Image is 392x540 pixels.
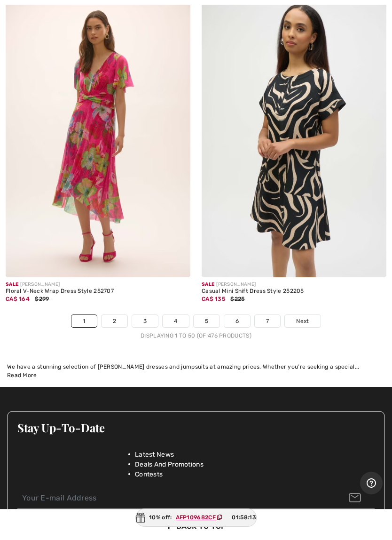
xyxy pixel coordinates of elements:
[255,315,280,327] a: 7
[135,450,174,459] span: Latest News
[202,282,214,287] span: Sale
[135,469,163,479] span: Contests
[17,421,375,434] h3: Stay Up-To-Date
[285,315,320,327] a: Next
[202,288,386,295] div: Casual Mini Shift Dress Style 252205
[7,372,37,379] span: Read More
[7,363,385,371] div: We have a stunning selection of [PERSON_NAME] dresses and jumpsuits at amazing prices. Whether yo...
[71,315,96,327] a: 1
[360,472,383,495] iframe: Opens a widget where you can find more information
[6,281,190,288] div: [PERSON_NAME]
[194,315,220,327] a: 5
[202,296,225,302] span: CA$ 135
[102,315,127,327] a: 2
[135,508,257,527] div: 10% off:
[296,317,309,325] span: Next
[230,296,244,302] span: $225
[17,488,375,509] input: Your E-mail Address
[6,282,18,287] span: Sale
[202,281,386,288] div: [PERSON_NAME]
[224,315,250,327] a: 6
[132,315,158,327] a: 3
[6,296,30,302] span: CA$ 164
[176,514,216,521] ins: AFP109682CF
[135,459,204,469] span: Deals And Promotions
[232,513,256,522] span: 01:58:13
[136,513,145,523] img: Gift.svg
[163,315,188,327] a: 4
[35,296,49,302] span: $299
[6,288,190,295] div: Floral V-Neck Wrap Dress Style 252707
